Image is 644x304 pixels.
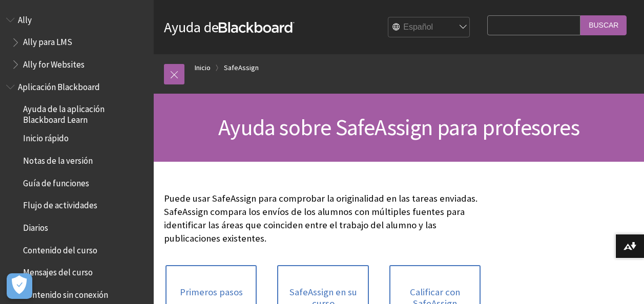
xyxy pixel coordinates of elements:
[23,219,48,233] span: Diarios
[18,78,100,92] span: Aplicación Blackboard
[23,101,147,125] span: Ayuda de la aplicación Blackboard Learn
[23,34,72,48] span: Ally para LMS
[218,113,579,141] span: Ayuda sobre SafeAssign para profesores
[164,192,482,246] p: Puede usar SafeAssign para comprobar la originalidad en las tareas enviadas. SafeAssign compara l...
[6,11,148,73] nav: Book outline for Anthology Ally Help
[388,17,470,38] select: Site Language Selector
[23,286,108,300] span: Contenido sin conexión
[23,56,85,70] span: Ally for Websites
[23,242,97,255] span: Contenido del curso
[23,130,69,144] span: Inicio rápido
[23,197,97,211] span: Flujo de actividades
[23,175,89,188] span: Guía de funciones
[7,273,32,299] button: Abrir preferencias
[580,15,627,35] input: Buscar
[164,18,295,36] a: Ayuda deBlackboard
[18,11,32,25] span: Ally
[23,264,93,278] span: Mensajes del curso
[195,61,211,74] a: Inicio
[219,22,295,33] strong: Blackboard
[23,152,93,166] span: Notas de la versión
[224,61,259,74] a: SafeAssign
